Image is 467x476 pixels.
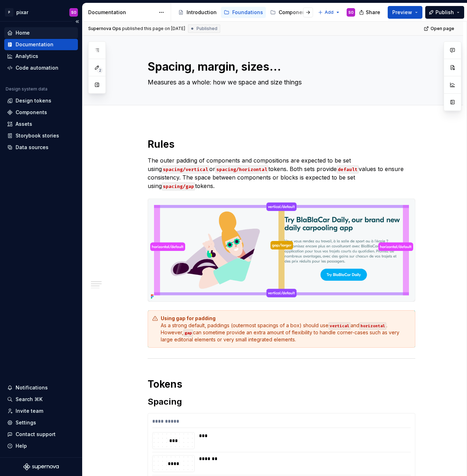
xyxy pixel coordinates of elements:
[16,384,48,391] div: Notifications
[16,431,56,438] div: Contact support
[16,29,30,36] div: Home
[16,396,42,403] div: Search ⌘K
[16,9,28,16] div: pixar
[435,9,454,16] span: Publish
[422,24,457,34] a: Open page
[16,97,51,104] div: Design tokens
[348,10,354,15] div: SO
[148,199,415,301] img: f039614e-109a-45bf-8523-ed25607a3f9d.png
[72,17,82,27] button: Collapse sidebar
[337,165,359,174] code: default
[221,7,266,18] a: Foundations
[355,6,385,19] button: Share
[4,382,78,393] button: Notifications
[5,8,13,17] div: P
[4,51,78,62] a: Analytics
[4,39,78,50] a: Documentation
[23,463,59,470] svg: Supernova Logo
[71,10,76,15] div: SO
[161,315,411,343] div: As a strong default, paddings (outermost spacings of a box) should use and . However, can sometim...
[146,77,414,88] textarea: Measures as a whole: how we space and size things
[4,417,78,428] a: Settings
[316,7,342,17] button: Add
[359,322,386,330] code: horizontal
[175,7,220,18] a: Introduction
[16,41,53,48] div: Documentation
[388,6,422,19] button: Preview
[4,62,78,74] a: Code automation
[431,26,454,31] span: Open page
[162,182,195,190] code: spacing/gap
[16,121,32,128] div: Assets
[4,142,78,153] a: Data sources
[148,156,415,190] p: The outer padding of components and compositions are expected to be set using or tokens. Both set...
[148,396,415,407] h2: Spacing
[146,58,414,75] textarea: Spacing, margin, sizes...
[4,118,78,130] a: Assets
[4,429,78,440] button: Contact support
[16,132,59,139] div: Storybook stories
[6,86,47,92] div: Design system data
[162,165,209,174] code: spacing/vertical
[4,440,78,452] button: Help
[215,165,268,174] code: spacing/horizontal
[232,9,263,16] div: Foundations
[16,442,27,449] div: Help
[329,322,351,330] code: vertical
[161,315,216,321] strong: Using gap for padding
[267,7,313,18] a: Components
[16,64,58,71] div: Code automation
[16,419,36,426] div: Settings
[197,26,217,31] span: Published
[325,10,334,15] span: Add
[425,6,464,19] button: Publish
[88,26,121,31] span: Supernova Ops
[97,67,103,73] span: 2
[148,138,415,151] h1: Rules
[279,9,310,16] div: Components
[4,394,78,405] button: Search ⌘K
[4,405,78,417] a: Invite team
[88,9,155,16] div: Documentation
[122,26,185,31] div: published this page on [DATE]
[4,27,78,39] a: Home
[187,9,217,16] div: Introduction
[16,144,49,151] div: Data sources
[4,107,78,118] a: Components
[4,95,78,106] a: Design tokens
[183,329,193,337] code: gap
[16,407,43,415] div: Invite team
[366,9,380,16] span: Share
[16,53,38,60] div: Analytics
[392,9,412,16] span: Preview
[1,5,81,20] button: PpixarSO
[175,5,314,19] div: Page tree
[16,109,47,116] div: Components
[4,130,78,141] a: Storybook stories
[148,378,415,390] h1: Tokens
